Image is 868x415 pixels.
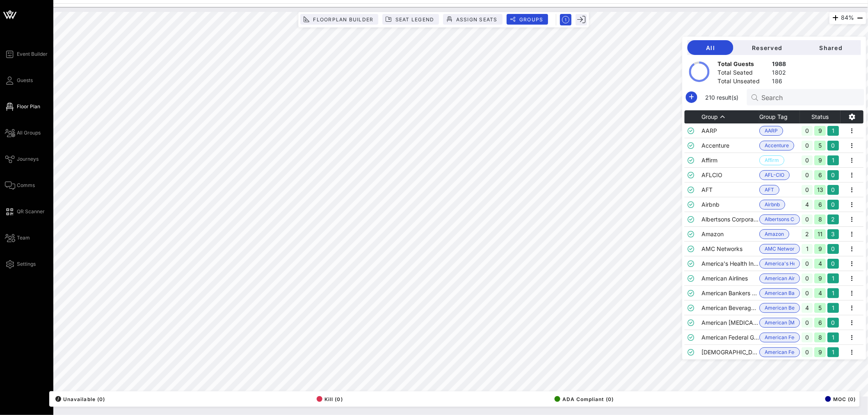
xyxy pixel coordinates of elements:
td: American Federal Government Employees [702,330,760,345]
td: American Beverage Association [702,301,760,315]
a: Comms [5,180,35,190]
div: 6 [815,200,826,210]
span: Group Tag [760,113,788,120]
button: Groups [507,14,548,25]
th: Status [800,110,841,123]
div: 0 [802,214,813,224]
div: 0 [802,141,813,150]
div: 1 [802,244,813,254]
div: 0 [828,200,839,210]
div: 4 [802,303,813,313]
a: All Groups [5,128,41,138]
span: AMC Networks [765,244,795,253]
div: 0 [828,185,839,195]
div: 0 [828,170,839,180]
div: Total Guests [718,60,769,70]
button: Seat Legend [383,14,439,25]
td: AFLCIO [702,168,760,182]
span: Unavailable (0) [55,396,105,402]
div: Total Seated [718,68,769,79]
span: AARP [765,126,778,135]
a: Event Builder [5,49,48,59]
a: Floor Plan [5,102,40,112]
button: /Unavailable (0) [53,393,105,405]
div: 3 [828,229,839,239]
div: 0 [802,347,813,357]
div: 0 [802,126,813,136]
div: 8 [815,214,826,224]
button: Shared [801,40,861,55]
a: Guests [5,75,33,85]
div: 11 [815,229,826,239]
td: AARP [702,123,760,138]
div: 84% [829,12,866,24]
span: AFL-CIO [765,171,785,180]
td: Affirm [702,153,760,168]
div: 2 [828,214,839,224]
span: Event Builder [17,50,48,58]
div: 1 [828,333,839,342]
div: 2 [802,229,813,239]
div: 5 [815,303,826,313]
a: Journeys [5,154,39,164]
span: AFT [765,185,774,194]
td: Amazon [702,227,760,242]
td: AMC Networks [702,242,760,256]
td: Accenture [702,138,760,153]
span: Reserved [740,44,794,51]
span: Journeys [17,155,39,163]
span: Assign Seats [456,16,498,23]
div: 186 [772,77,786,87]
span: Floorplan Builder [313,16,373,23]
div: 6 [815,318,826,328]
td: Airbnb [702,197,760,212]
div: 9 [815,244,826,254]
div: 0 [828,259,839,269]
button: All [688,40,733,55]
button: MOC (0) [823,393,856,405]
span: America's Health … [765,259,795,268]
div: 0 [802,318,813,328]
div: 6 [815,170,826,180]
div: 0 [828,244,839,254]
button: Floorplan Builder [300,14,378,25]
div: 9 [815,274,826,283]
div: 0 [802,333,813,342]
span: Seat Legend [395,16,434,23]
span: Floor Plan [17,103,40,110]
div: 1 [828,155,839,165]
div: 9 [815,347,826,357]
span: American Bankers … [765,289,795,298]
button: ADA Compliant (0) [552,393,614,405]
a: Team [5,233,30,243]
div: 1 [828,347,839,357]
td: AFT [702,182,760,197]
div: 4 [815,259,826,269]
div: 8 [815,333,826,342]
div: 0 [802,185,813,195]
span: Airbnb [765,200,780,209]
span: Group [702,113,718,120]
span: All Groups [17,129,41,137]
span: All [694,44,727,51]
span: Amazon [765,230,784,239]
span: Kill (0) [317,396,343,402]
span: Accenture [765,141,789,150]
button: Assign Seats [443,14,503,25]
span: American Federati… [765,348,795,357]
span: MOC (0) [825,396,856,402]
div: 1 [828,303,839,313]
span: Shared [807,44,854,51]
a: QR Scanner [5,207,45,217]
div: 1988 [772,60,786,70]
span: Guests [17,77,33,84]
button: Kill (0) [314,393,343,405]
span: Team [17,234,30,242]
div: 13 [815,185,826,195]
td: Albertsons Corporation [702,212,760,227]
button: Reserved [733,40,801,55]
div: 9 [815,155,826,165]
div: 0 [828,318,839,328]
th: Group: Sorted ascending. Activate to sort descending. [702,110,760,123]
div: 1802 [772,68,786,79]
